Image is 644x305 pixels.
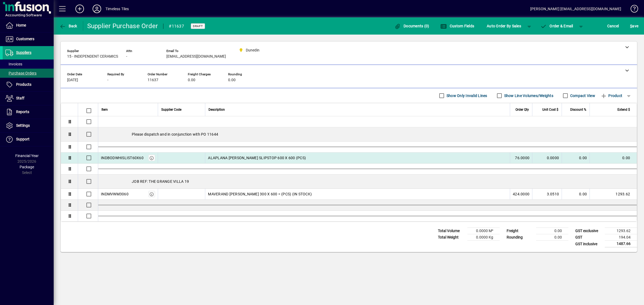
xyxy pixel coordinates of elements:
[440,24,474,28] span: Custom Fields
[161,107,181,113] span: Supplier Code
[3,69,54,78] a: Purchase Orders
[228,78,236,82] span: 0.00
[439,21,475,31] button: Custom Fields
[532,152,562,163] td: 0.0000
[3,133,54,146] a: Support
[629,21,640,31] button: Save
[16,23,26,27] span: Home
[98,127,637,141] div: Please dispatch and in conjunction with PO 11644
[573,228,605,234] td: GST exclusive
[20,165,34,169] span: Package
[3,59,54,69] a: Invoices
[71,4,88,14] button: Add
[16,37,34,41] span: Customers
[630,22,638,30] span: ave
[532,189,562,200] td: 3.0510
[3,119,54,132] a: Settings
[16,110,29,114] span: Reports
[59,24,77,28] span: Back
[148,78,158,82] span: 11637
[605,234,637,241] td: 194.04
[3,78,54,91] a: Products
[627,1,637,18] a: Knowledge Base
[67,54,118,59] span: 15 - INDEPENDENT CERAMICS
[166,54,226,59] span: [EMAIL_ADDRESS][DOMAIN_NAME]
[562,152,590,163] td: 0.00
[542,107,558,113] span: Unit Cost $
[504,228,536,234] td: Freight
[193,24,203,28] span: Draft
[573,241,605,247] td: GST inclusive
[605,228,637,234] td: 1293.62
[562,189,590,200] td: 0.00
[393,21,431,31] button: Documents (0)
[87,22,158,30] div: Supplier Purchase Order
[3,105,54,119] a: Reports
[54,21,83,31] app-page-header-button: Back
[98,174,637,188] div: JOB REF: THE GRANGE VILLA 19
[590,152,637,163] td: 0.00
[105,5,129,13] div: Timeless Tiles
[606,21,620,31] button: Cancel
[605,241,637,247] td: 1487.66
[208,107,225,113] span: Description
[569,93,595,98] label: Compact View
[617,107,630,113] span: Extend $
[601,91,622,100] span: Product
[126,54,127,59] span: -
[467,228,500,234] td: 0.0000 M³
[467,234,500,241] td: 0.0000 Kg
[5,62,22,66] span: Invoices
[487,22,521,30] span: Auto Order By Sales
[188,78,195,82] span: 0.00
[16,96,24,100] span: Staff
[58,21,79,31] button: Back
[101,155,144,161] div: INDBODWHISLIST60X60
[101,107,108,113] span: Item
[5,71,36,75] span: Purchase Orders
[484,21,524,31] button: Auto Order By Sales
[598,91,625,101] button: Product
[570,107,586,113] span: Discount %
[435,228,467,234] td: Total Volume
[3,32,54,46] a: Customers
[607,22,619,30] span: Cancel
[16,137,30,141] span: Support
[540,24,573,28] span: Order & Email
[445,93,487,98] label: Show Only Invalid Lines
[169,22,184,31] div: #11637
[590,189,637,200] td: 1293.62
[538,21,576,31] button: Order & Email
[503,93,553,98] label: Show Line Volumes/Weights
[394,24,429,28] span: Documents (0)
[3,92,54,105] a: Staff
[510,189,532,200] td: 424.0000
[3,19,54,32] a: Home
[504,234,536,241] td: Rounding
[16,82,31,87] span: Products
[630,24,632,28] span: S
[107,78,108,82] span: -
[16,123,30,128] span: Settings
[536,234,568,241] td: 0.00
[435,234,467,241] td: Total Weight
[208,155,306,161] span: ALAPLANA [PERSON_NAME] SLIPSTOP 600 X 600 (PCS)
[101,191,129,197] div: INDMVWM3060
[67,78,78,82] span: [DATE]
[510,152,532,163] td: 76.0000
[530,5,621,13] div: [PERSON_NAME] [EMAIL_ADDRESS][DOMAIN_NAME]
[88,4,105,14] button: Profile
[536,228,568,234] td: 0.00
[515,107,529,113] span: Order Qty
[16,50,31,55] span: Suppliers
[208,191,312,197] span: MAVERAND [PERSON_NAME] 300 X 600 = (PCS) (IN STOCK)
[573,234,605,241] td: GST
[15,154,39,158] span: Financial Year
